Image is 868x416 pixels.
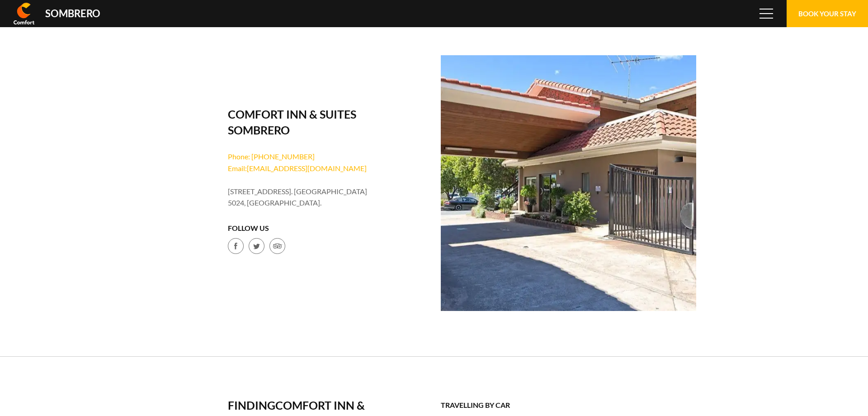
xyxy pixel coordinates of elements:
h4: Follow Us [228,222,371,234]
img: reception [441,55,696,311]
a: Email Comfort Inn & Suites Sombrero [228,164,367,172]
a: Phone: [PHONE_NUMBER] [228,152,315,161]
h2: Comfort Inn & Suites Sombrero [228,106,371,138]
img: Comfort Inn & Suites Sombrero [14,3,34,24]
span: Menu [759,9,773,19]
div: Sombrero [45,9,100,19]
h3: Travelling by car [441,401,640,410]
li: [STREET_ADDRESS]. [GEOGRAPHIC_DATA] 5024, [GEOGRAPHIC_DATA]. [228,186,371,209]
